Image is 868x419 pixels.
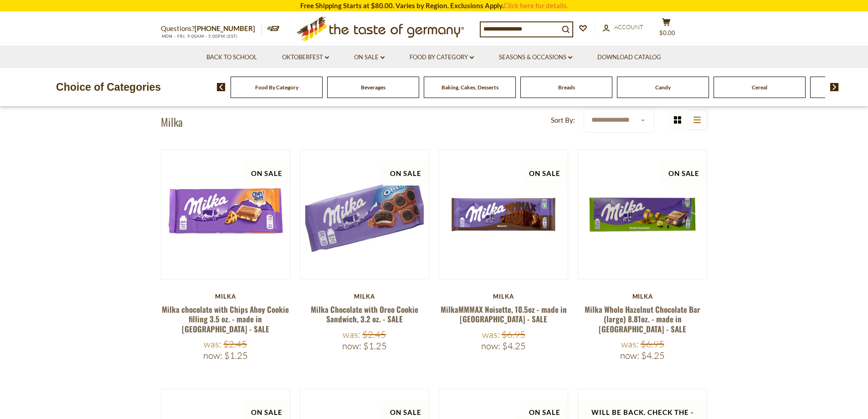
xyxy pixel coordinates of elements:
[161,34,238,39] span: MON - FRI, 9:00AM - 5:00PM (EST)
[578,150,707,279] img: Milka Whole Hazelnut Chocolate Bar
[655,84,671,91] a: Candy
[161,293,291,300] div: Milka
[659,29,675,36] span: $0.00
[282,52,329,62] a: Oktoberfest
[300,293,430,300] div: Milka
[255,84,298,91] a: Food By Category
[441,304,567,325] a: MilkaMMMAX Noisette, 10.5oz - made in [GEOGRAPHIC_DATA] - SALE
[603,22,643,32] a: Account
[830,83,839,91] img: next arrow
[162,304,289,335] a: Milka chocolate with Chips Ahoy Cookie filling 3.5 oz. - made in [GEOGRAPHIC_DATA] - SALE
[203,350,222,361] label: Now:
[614,23,643,31] span: Account
[204,338,221,350] label: Was:
[641,350,665,361] span: $4.25
[653,18,680,41] button: $0.00
[343,329,360,340] label: Was:
[502,329,525,340] span: $6.95
[442,84,498,91] a: Baking, Cakes, Desserts
[300,150,429,279] img: Milka Chocolate with Oreo Cookie Sandwich, 3.2 oz. - SALE
[558,84,575,91] a: Breads
[620,350,639,361] label: Now:
[641,338,664,350] span: $6.95
[354,52,385,62] a: On Sale
[361,84,385,91] a: Beverages
[439,150,568,279] img: Milka MMMAX Noisette
[362,329,386,340] span: $2.45
[311,304,418,325] a: Milka Chocolate with Oreo Cookie Sandwich, 3.2 oz. - SALE
[195,24,255,32] a: [PHONE_NUMBER]
[223,338,247,350] span: $2.45
[503,1,568,10] a: Click here for details.
[217,83,226,91] img: previous arrow
[578,293,708,300] div: Milka
[621,338,639,350] label: Was:
[597,52,661,62] a: Download Catalog
[224,350,248,361] span: $1.25
[342,340,361,352] label: Now:
[481,340,500,352] label: Now:
[206,52,257,62] a: Back to School
[502,340,526,352] span: $4.25
[410,52,474,62] a: Food By Category
[161,150,290,279] img: Milka chocolate with Chips Ahoy Cookie filling 3.5 oz. - made in Germany - SALE
[551,114,575,126] label: Sort By:
[161,115,183,129] h1: Milka
[499,52,572,62] a: Seasons & Occasions
[482,329,500,340] label: Was:
[363,340,387,352] span: $1.25
[161,23,262,35] p: Questions?
[585,304,700,335] a: Milka Whole Hazelnut Chocolate Bar (large) 8.81oz. - made in [GEOGRAPHIC_DATA] - SALE
[752,84,767,91] a: Cereal
[439,293,569,300] div: Milka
